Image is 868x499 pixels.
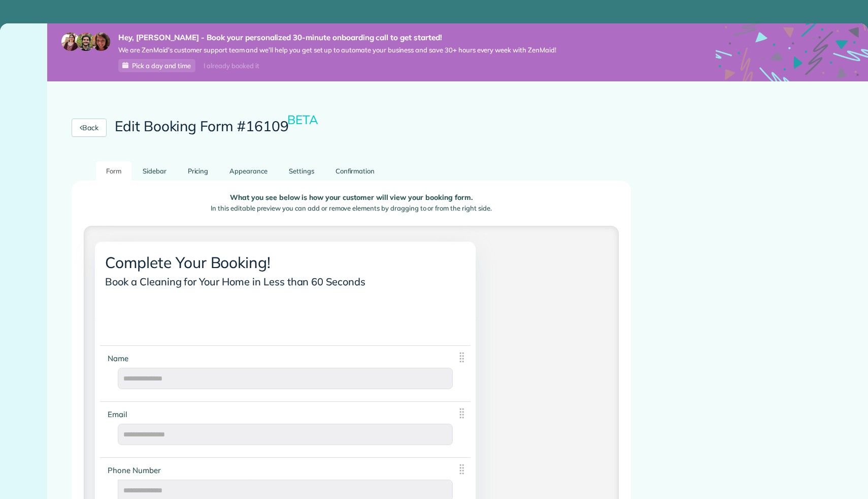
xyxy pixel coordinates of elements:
[92,194,611,201] p: What you see below is how your customer will view your booking form.
[287,112,318,127] small: BETA
[279,161,324,181] a: Settings
[325,161,385,181] a: Confirmation
[455,463,468,476] img: drag_indicator-119b368615184ecde3eda3c64c821f6cf29d3e2b97b89ee44bc31753036683e5.png
[132,161,177,181] a: Sidebar
[132,62,191,70] span: Pick a day and time
[105,407,134,422] span: Email
[455,407,468,420] img: drag_indicator-119b368615184ecde3eda3c64c821f6cf29d3e2b97b89ee44bc31753036683e5.png
[455,351,468,364] img: drag_indicator-119b368615184ecde3eda3c64c821f6cf29d3e2b97b89ee44bc31753036683e5.png
[105,463,167,478] span: Phone Number
[96,161,131,181] a: Form
[77,33,95,51] img: jorge-587dff0eeaa6aab1f244e6dc62b8924c3b6ad411094392a53c71c6c4a576187d.jpg
[115,119,320,134] h2: Edit Booking Form #16109
[72,119,107,137] a: Back
[103,273,372,290] span: Book a Cleaning for Your Home in Less than 60 Seconds
[178,161,219,181] a: Pricing
[92,33,110,51] img: michelle-19f622bdf1676172e81f8f8fba1fb50e276960ebfe0243fe18214015130c80e4.jpg
[105,351,135,366] span: Name
[197,60,265,72] div: I already booked it
[118,59,195,72] a: Pick a day and time
[219,161,278,181] a: Appearance
[118,33,556,43] strong: Hey, [PERSON_NAME] - Book your personalized 30-minute onboarding call to get started!
[103,250,277,275] span: Complete Your Booking!
[61,33,80,51] img: maria-72a9807cf96188c08ef61303f053569d2e2a8a1cde33d635c8a3ac13582a053d.jpg
[118,46,556,54] span: We are ZenMaid’s customer support team and we’ll help you get set up to automate your business an...
[92,203,611,214] p: In this editable preview you can add or remove elements by dragging to or from the right side.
